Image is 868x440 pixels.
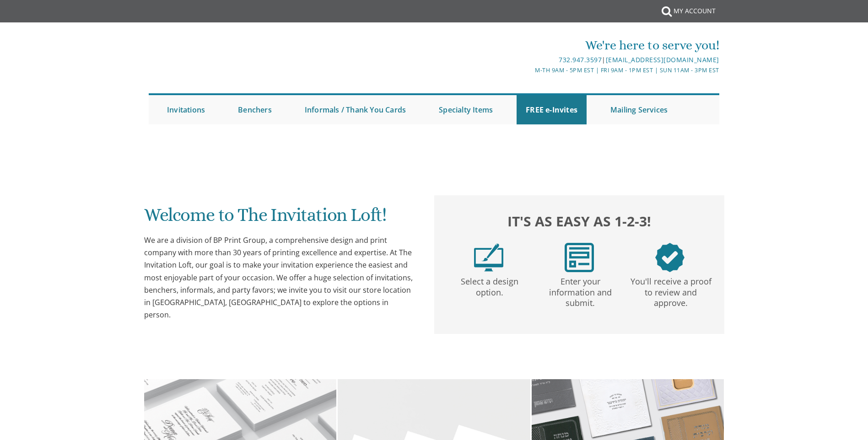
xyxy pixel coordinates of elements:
a: Informals / Thank You Cards [296,95,415,124]
p: Select a design option. [446,272,533,298]
a: Benchers [229,95,281,124]
img: step1.png [474,243,503,272]
div: We are a division of BP Print Group, a comprehensive design and print company with more than 30 y... [144,234,416,321]
img: step3.png [655,243,685,272]
div: M-Th 9am - 5pm EST | Fri 9am - 1pm EST | Sun 11am - 3pm EST [340,65,719,75]
img: step2.png [565,243,594,272]
a: 732.947.3597 [559,55,602,64]
a: Invitations [158,95,214,124]
p: Enter your information and submit. [537,272,624,309]
a: Specialty Items [430,95,502,124]
p: You'll receive a proof to review and approve. [627,272,714,309]
a: [EMAIL_ADDRESS][DOMAIN_NAME] [606,55,719,64]
a: Mailing Services [601,95,677,124]
div: We're here to serve you! [340,36,719,54]
a: FREE e-Invites [517,95,587,124]
h2: It's as easy as 1-2-3! [443,211,715,231]
div: | [340,54,719,65]
h1: Welcome to The Invitation Loft! [144,205,416,232]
